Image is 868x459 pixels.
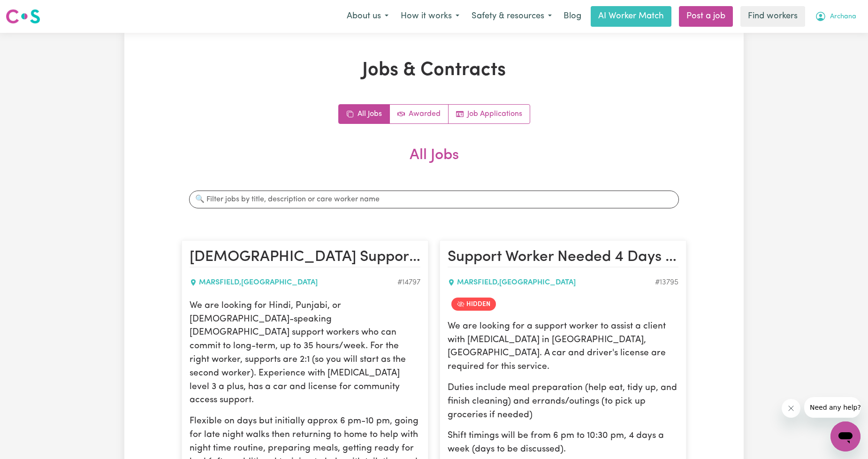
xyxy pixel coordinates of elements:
[189,191,679,208] input: 🔍 Filter jobs by title, description or care worker name
[339,105,390,123] a: All jobs
[591,6,671,27] a: AI Worker Match
[451,298,496,311] span: Job is hidden
[655,277,678,288] div: Job ID #13795
[190,299,420,407] p: We are looking for Hindi, Punjabi, or [DEMOGRAPHIC_DATA]-speaking [DEMOGRAPHIC_DATA] support work...
[397,277,420,288] div: Job ID #14797
[809,7,862,26] button: My Account
[830,12,856,22] span: Archana
[6,7,57,14] span: Need any help?
[182,146,686,179] h2: All Jobs
[182,59,686,82] h1: Jobs & Contracts
[190,277,397,288] div: MARSFIELD , [GEOGRAPHIC_DATA]
[390,105,449,123] a: Active jobs
[448,382,678,422] p: Duties include meal preparation (help eat, tidy up, and finish cleaning) and errands/outings (to ...
[558,6,587,27] a: Blog
[6,8,40,25] img: Careseekers logo
[190,248,420,267] h2: Male Support Worker Needed In Marsfield, NSW
[804,397,860,418] iframe: Message from company
[465,7,558,26] button: Safety & resources
[341,7,395,26] button: About us
[6,6,40,27] a: Careseekers logo
[830,421,860,451] iframe: Button to launch messaging window
[740,6,805,27] a: Find workers
[782,399,800,418] iframe: Close message
[448,320,678,374] p: We are looking for a support worker to assist a client with [MEDICAL_DATA] in [GEOGRAPHIC_DATA], ...
[395,7,465,26] button: How it works
[679,6,733,27] a: Post a job
[448,248,678,267] h2: Support Worker Needed 4 Days A Week In Marsfield, NSW
[448,277,655,288] div: MARSFIELD , [GEOGRAPHIC_DATA]
[449,105,530,123] a: Job applications
[448,429,678,457] p: Shift timings will be from 6 pm to 10:30 pm, 4 days a week (days to be discussed).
